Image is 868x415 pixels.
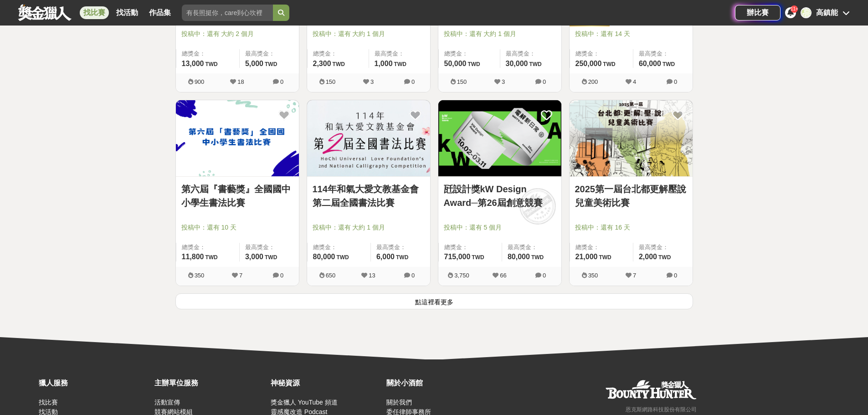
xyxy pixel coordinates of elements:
span: 總獎金： [444,49,494,58]
span: 0 [674,272,677,279]
span: 4 [633,78,636,85]
span: TWD [394,61,406,67]
a: 活動宣傳 [154,399,180,406]
span: 0 [280,78,283,85]
div: 關於小酒館 [386,378,498,389]
span: 0 [280,272,283,279]
span: 13,000 [182,60,204,67]
span: 投稿中：還有 大約 2 個月 [181,29,293,39]
a: 瓩設計獎kW Design Award─第26屆創意競賽 [444,182,556,210]
span: 21,000 [575,253,598,261]
span: 最高獎金： [376,243,425,252]
span: TWD [529,61,541,67]
a: 第六屆『書藝獎』全國國中小學生書法比賽 [181,182,293,210]
span: 總獎金： [575,49,627,58]
span: 0 [543,272,546,279]
a: 關於我們 [386,399,412,406]
span: 66 [500,272,506,279]
span: TWD [265,61,277,67]
span: 總獎金： [313,49,363,58]
span: 投稿中：還有 16 天 [575,223,687,232]
a: 找比賽 [39,399,58,406]
span: 投稿中：還有 14 天 [575,29,687,39]
span: 投稿中：還有 大約 1 個月 [313,223,425,232]
span: 30,000 [506,60,528,67]
span: 總獎金： [575,243,627,252]
span: 80,000 [313,253,335,261]
a: 找活動 [113,6,142,19]
span: 18 [237,78,244,85]
span: 投稿中：還有 大約 1 個月 [444,29,556,39]
span: 3 [370,78,374,85]
div: 高 [801,7,812,18]
span: 900 [195,78,205,85]
span: 投稿中：還有 5 個月 [444,223,556,232]
span: 最高獎金： [508,243,556,252]
span: TWD [205,61,217,67]
span: TWD [336,254,349,261]
span: 2,000 [639,253,657,261]
span: 最高獎金： [506,49,556,58]
a: 114年和氣大愛文教基金會第二屆全國書法比賽 [313,182,425,210]
span: TWD [205,254,217,261]
span: 5,000 [245,60,263,67]
img: Cover Image [438,100,561,176]
span: 350 [588,272,598,279]
a: 獎金獵人 YouTube 頻道 [271,399,338,406]
span: TWD [663,61,675,67]
span: 0 [411,78,415,85]
span: 投稿中：還有 10 天 [181,223,293,232]
div: 獵人服務 [39,378,150,389]
span: 80,000 [508,253,530,261]
span: 1,000 [375,60,393,67]
span: TWD [531,254,544,261]
button: 點這裡看更多 [175,293,693,309]
span: 最高獎金： [245,243,293,252]
span: 3,750 [454,272,469,279]
span: 最高獎金： [639,49,687,58]
img: Cover Image [176,100,299,176]
span: 650 [326,272,336,279]
a: 找比賽 [80,6,109,19]
span: 715,000 [444,253,471,261]
span: 200 [588,78,598,85]
img: Cover Image [307,100,430,176]
span: 最高獎金： [245,49,293,58]
small: 恩克斯網路科技股份有限公司 [626,406,697,413]
div: 神秘資源 [271,378,382,389]
input: 有長照挺你，care到心坎裡！青春出手，拍出照顧 影音徵件活動 [182,5,273,21]
div: 辦比賽 [735,5,781,20]
span: TWD [467,61,480,67]
span: TWD [396,254,408,261]
span: 60,000 [639,60,661,67]
span: 0 [674,78,677,85]
img: Cover Image [570,100,693,176]
span: TWD [265,254,277,261]
span: 3 [502,78,505,85]
span: 350 [195,272,205,279]
span: 0 [411,272,415,279]
span: 總獎金： [444,243,496,252]
span: 11+ [791,6,798,11]
a: 2025第一屆台北都更解壓說兒童美術比賽 [575,182,687,210]
div: 高鎮能 [816,7,838,18]
span: 投稿中：還有 大約 1 個月 [313,29,425,39]
div: 主辦單位服務 [154,378,266,389]
span: 11,800 [182,253,204,261]
a: 作品集 [145,6,175,19]
span: 7 [239,272,242,279]
span: 總獎金： [182,49,234,58]
span: 150 [326,78,336,85]
span: 13 [369,272,375,279]
span: 0 [543,78,546,85]
span: TWD [472,254,484,261]
span: 250,000 [575,60,602,67]
span: 總獎金： [313,243,365,252]
span: 150 [457,78,467,85]
span: TWD [599,254,611,261]
span: 3,000 [245,253,263,261]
